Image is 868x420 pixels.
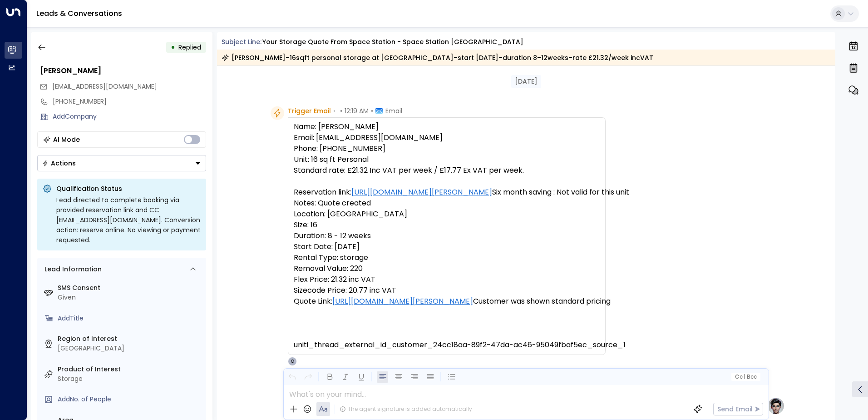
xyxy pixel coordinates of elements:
span: • [333,106,335,115]
span: • [371,106,373,115]
div: [PERSON_NAME] [40,65,206,76]
a: [URL][DOMAIN_NAME][PERSON_NAME] [332,296,473,307]
div: Your storage quote from Space Station - Space Station [GEOGRAPHIC_DATA] [262,37,523,47]
pre: Name: [PERSON_NAME] Email: [EMAIL_ADDRESS][DOMAIN_NAME] Phone: [PHONE_NUMBER] Unit: 16 sq ft Pers... [294,121,600,350]
div: AddCompany [53,112,206,121]
p: Qualification Status [56,184,201,193]
a: Leads & Conversations [36,8,122,19]
button: Cc|Bcc [731,373,760,381]
button: Redo [302,371,314,383]
div: • [171,39,175,55]
span: Replied [178,43,201,52]
div: AddTitle [58,314,202,323]
div: [DATE] [511,75,541,88]
button: Actions [37,155,206,171]
div: Button group with a nested menu [37,155,206,171]
span: Email [385,106,402,115]
div: Lead directed to complete booking via provided reservation link and CC [EMAIL_ADDRESS][DOMAIN_NAM... [56,195,201,245]
div: The agent signature is added automatically [340,405,472,413]
img: profile-logo.png [767,397,785,415]
span: [EMAIL_ADDRESS][DOMAIN_NAME] [52,82,157,91]
span: Subject Line: [222,37,261,46]
div: AI Mode [53,135,80,144]
span: marttinac7618@gmail.com [52,82,157,91]
div: Given [58,293,202,302]
span: | [744,374,745,380]
div: [GEOGRAPHIC_DATA] [58,344,202,353]
div: AddNo. of People [58,395,202,404]
label: Region of Interest [58,334,202,344]
div: O [288,357,297,366]
label: SMS Consent [58,283,202,293]
div: Storage [58,374,202,384]
label: Product of Interest [58,365,202,374]
div: Lead Information [41,265,102,274]
span: • [340,106,342,115]
div: [PHONE_NUMBER] [53,97,206,106]
div: Actions [42,159,76,167]
button: Undo [286,371,298,383]
span: Trigger Email [288,106,331,115]
span: Cc Bcc [735,374,756,380]
span: 12:19 AM [345,106,369,115]
a: [URL][DOMAIN_NAME][PERSON_NAME] [351,187,492,198]
div: [PERSON_NAME]–16sqft personal storage at [GEOGRAPHIC_DATA]–start [DATE]–duration 8–12weeks–rate £... [222,53,653,62]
